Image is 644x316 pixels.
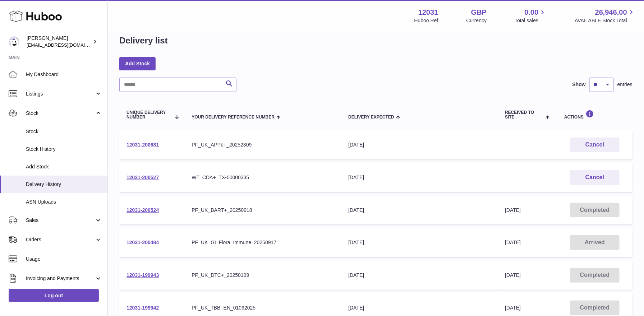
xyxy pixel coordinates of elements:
span: entries [617,81,632,88]
span: Add Stock [26,163,102,170]
img: admin@makewellforyou.com [9,36,19,47]
span: 26,946.00 [595,8,627,17]
div: [DATE] [348,305,491,311]
a: 12031-200524 [126,207,159,213]
div: Huboo Ref [414,17,438,24]
span: AVAILABLE Stock Total [575,17,635,24]
span: Total sales [515,17,547,24]
div: PF_UK_GI_Flora_Immune_20250917 [192,239,334,246]
span: [DATE] [505,240,521,245]
label: Show [572,81,586,88]
span: ASN Uploads [26,199,102,205]
span: Delivery Expected [348,115,394,120]
span: Listings [26,90,95,97]
span: [EMAIL_ADDRESS][DOMAIN_NAME] [27,42,106,48]
a: 0.00 Total sales [515,8,547,24]
div: PF_UK_BART+_20250918 [192,207,334,214]
a: 12031-199943 [126,272,159,278]
div: [DATE] [348,141,491,148]
div: [DATE] [348,272,491,279]
div: PF_UK_TBB+EN_01092025 [192,305,334,311]
div: Currency [466,17,487,24]
div: PF_UK_DTC+_20250109 [192,272,334,279]
span: Received to Site [505,110,544,120]
span: Usage [26,256,102,262]
span: Delivery History [26,181,102,188]
div: [DATE] [348,174,491,181]
span: My Dashboard [26,71,102,78]
div: WT_CDA+_TX-00000335 [192,174,334,181]
div: Actions [564,110,625,120]
span: Stock History [26,146,102,153]
span: Unique Delivery Number [126,110,171,120]
a: 12031-200527 [126,175,159,180]
span: Sales [26,217,95,224]
button: Cancel [570,138,620,152]
div: [DATE] [348,239,491,246]
strong: GBP [471,8,487,17]
strong: 12031 [418,8,438,17]
span: [DATE] [505,305,521,311]
a: 26,946.00 AVAILABLE Stock Total [575,8,635,24]
button: Cancel [570,170,620,185]
span: [DATE] [505,207,521,213]
span: Stock [26,110,95,117]
span: [DATE] [505,272,521,278]
a: 12031-200681 [126,142,159,148]
h1: Delivery list [119,35,168,46]
span: 0.00 [525,8,539,17]
span: Orders [26,236,95,243]
div: [DATE] [348,207,491,214]
span: Your Delivery Reference Number [192,115,275,120]
a: 12031-199942 [126,305,159,311]
a: Add Stock [119,57,156,70]
div: [PERSON_NAME] [27,35,91,48]
span: Stock [26,128,102,135]
a: Log out [9,289,99,302]
div: PF_UK_APPü+_20252309 [192,141,334,148]
span: Invoicing and Payments [26,275,95,282]
a: 12031-200484 [126,240,159,245]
